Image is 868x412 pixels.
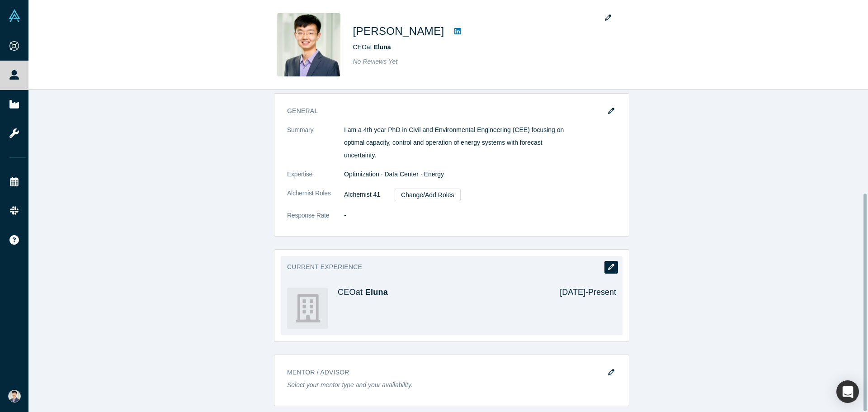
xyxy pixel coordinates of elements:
dt: Alchemist Roles [287,189,344,211]
img: Fred Fan's Profile Image [277,13,340,76]
a: Eluna [365,288,388,297]
span: Optimization · Data Center · Energy [344,170,444,178]
a: Eluna [373,43,391,51]
h3: Mentor / Advisor [287,368,604,377]
p: optimal capacity, control and operation of energy systems with forecast [344,138,616,147]
img: Fred Fan's Account [8,390,21,403]
span: CEO at [353,43,391,51]
p: I am a 4th year PhD in Civil and Environmental Engineering (CEE) focusing on [344,125,616,135]
h1: [PERSON_NAME] [353,23,444,39]
h3: General [287,106,604,116]
div: [DATE] - Present [547,288,616,329]
dt: Summary [287,125,344,170]
img: Alchemist Vault Logo [8,9,21,22]
p: uncertainty. [344,151,616,160]
p: Select your mentor type and your availability. [287,380,616,390]
dt: Expertise [287,170,344,189]
h3: Current Experience [287,262,604,272]
dt: Response Rate [287,211,344,230]
dd: - [344,211,616,220]
img: Eluna's Logo [287,288,328,329]
a: Change/Add Roles [395,189,461,201]
span: No Reviews Yet [353,58,398,65]
dd: Alchemist 41 [344,189,616,201]
h4: CEO at [338,288,547,298]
